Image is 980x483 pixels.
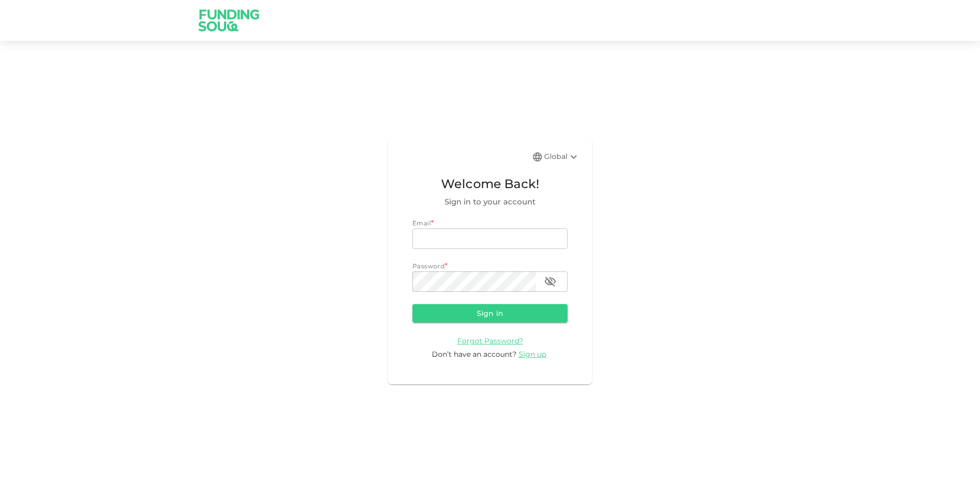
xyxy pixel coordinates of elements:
input: email [412,228,568,249]
span: Password [412,262,445,270]
span: Welcome Back! [412,174,568,194]
span: Don’t have an account? [432,350,517,359]
span: Forgot Password? [457,336,523,346]
a: Forgot Password? [457,336,523,346]
div: Global [544,151,580,163]
span: Sign in to your account [412,196,568,208]
button: Sign in [412,304,568,323]
input: password [412,271,536,292]
span: Sign up [519,350,546,359]
span: Email [412,219,431,227]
